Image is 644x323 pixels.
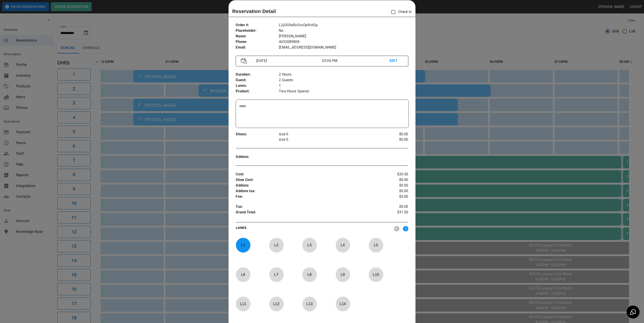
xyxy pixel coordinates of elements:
[379,137,408,142] p: $0.00
[269,240,284,250] p: L 2
[236,188,379,194] p: Addons tax :
[279,39,408,45] p: 4452089808
[379,210,408,216] p: $31.50
[394,226,399,232] img: nav_left.svg
[335,240,350,250] p: L 4
[369,269,383,280] p: L 10
[236,225,390,232] p: LANES
[236,154,279,160] p: Addons :
[254,58,322,64] p: [DATE]
[236,22,279,28] p: Order # :
[322,58,390,64] p: 03:00 PM
[279,132,379,137] p: size 0
[236,45,279,50] p: Email :
[379,204,408,210] p: $0.00
[379,183,408,188] p: $0.00
[335,269,350,280] p: L 9
[279,137,379,142] p: size 0
[279,22,408,28] p: L2jOG9aRzSccOp9iolSp
[403,226,408,232] img: right.svg
[236,204,379,210] p: Tax :
[279,83,408,89] p: 1
[232,8,276,15] p: Reservation Detail
[236,177,379,183] p: Shoe Cost :
[236,28,279,34] p: Placeholder :
[279,28,408,34] p: No
[302,299,317,309] p: L 13
[236,83,279,89] p: Lanes :
[390,58,403,64] p: EDIT
[379,177,408,183] p: $0.00
[236,34,279,39] p: Name :
[379,172,408,177] p: $26.50
[279,34,408,39] p: [PERSON_NAME]
[379,132,408,137] p: $0.00
[279,45,408,50] p: [EMAIL_ADDRESS][DOMAIN_NAME]
[379,194,408,200] p: $5.00
[269,269,284,280] p: L 7
[279,89,408,94] p: Two Hours Special
[369,240,383,250] p: L 5
[302,269,317,280] p: L 8
[269,299,284,309] p: L 12
[236,240,250,250] p: L 1
[236,194,379,200] p: Fee :
[236,172,379,177] p: Cost :
[389,7,412,17] p: Check In
[236,89,279,94] p: Product :
[236,72,279,77] p: Duration :
[335,299,350,309] p: L 14
[236,132,279,137] p: Shoes :
[302,240,317,250] p: L 3
[279,72,408,77] p: 2 Hours
[236,299,250,309] p: L 11
[236,77,279,83] p: Guest :
[241,58,247,64] img: Vector
[279,77,408,83] p: 2 Guests
[236,210,379,216] p: Grand Total :
[379,188,408,194] p: $0.00
[236,39,279,45] p: Phone :
[236,183,379,188] p: Addons :
[236,269,250,280] p: L 6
